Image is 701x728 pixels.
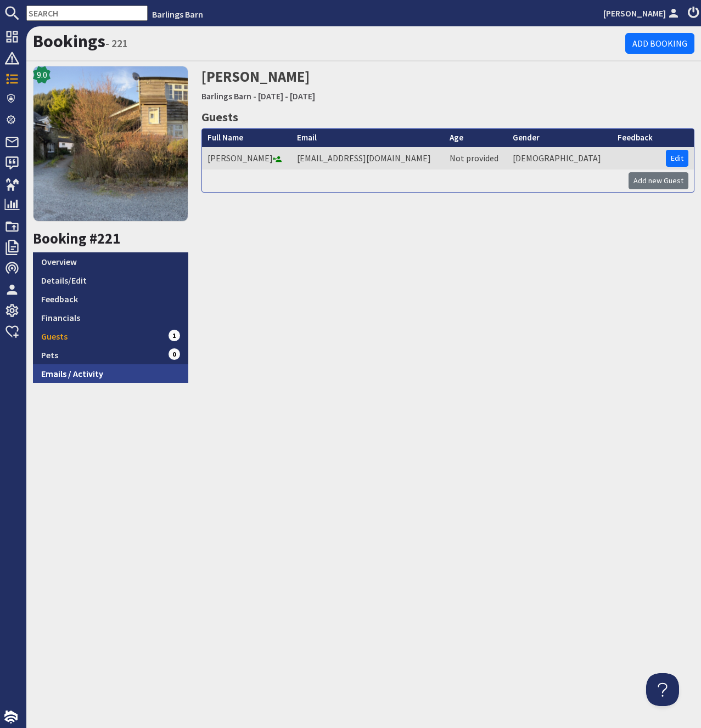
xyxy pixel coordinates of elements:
a: Guests1 [33,327,188,346]
a: Overview [33,252,188,271]
a: Barlings Barn [201,91,251,101]
a: Pets0 [33,346,188,364]
a: Edit [666,150,688,167]
a: Emails / Activity [33,364,188,383]
td: [PERSON_NAME] [202,147,291,170]
td: [EMAIL_ADDRESS][DOMAIN_NAME] [291,147,444,170]
h2: [PERSON_NAME] [201,66,525,105]
a: Feedback [33,290,188,308]
th: Age [444,129,507,147]
th: Feedback [612,129,660,147]
th: Email [291,129,444,147]
a: 9.0 [33,66,188,229]
a: Add new Guest [629,172,688,189]
span: 9.0 [37,68,47,81]
iframe: Toggle Customer Support [646,673,679,706]
th: Full Name [202,129,291,147]
span: 1 [169,330,181,341]
a: [PERSON_NAME] [603,7,681,20]
a: Add Booking [625,33,694,54]
a: Bookings [33,30,105,52]
img: Barlings Barn's icon [33,66,188,221]
img: staytech_i_w-64f4e8e9ee0a9c174fd5317b4b171b261742d2d393467e5bdba4413f4f884c10.svg [4,710,18,724]
a: [DATE] - [DATE] [258,91,315,101]
a: Booking #221 [33,229,120,247]
input: SEARCH [26,5,148,21]
td: Not provided [444,147,507,170]
small: - 221 [105,37,128,50]
td: [DEMOGRAPHIC_DATA] [507,147,612,170]
span: - [253,91,256,101]
a: Barlings Barn [152,9,203,20]
a: Financials [33,308,188,327]
h3: Guests [201,108,694,126]
th: Gender [507,129,612,147]
span: 0 [169,348,181,359]
a: Details/Edit [33,271,188,290]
